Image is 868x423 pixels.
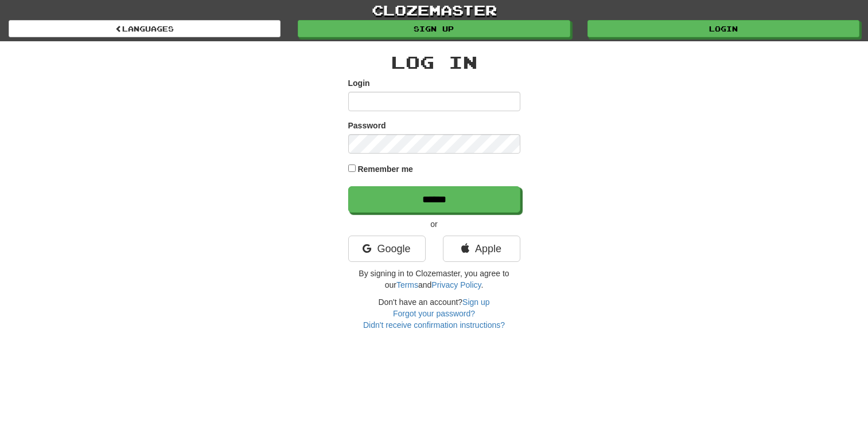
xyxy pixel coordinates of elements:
a: Terms [396,280,418,289]
a: Google [348,236,426,262]
a: Languages [9,20,281,37]
h2: Log In [348,53,520,72]
a: Sign up [298,20,570,37]
a: Didn't receive confirmation instructions? [363,320,505,330]
label: Login [348,77,370,89]
a: Forgot your password? [393,309,475,318]
p: By signing in to Clozemaster, you agree to our and . [348,268,520,291]
a: Privacy Policy [431,280,481,289]
a: Sign up [462,297,489,307]
div: Don't have an account? [348,296,520,331]
p: or [348,218,520,230]
a: Login [587,20,859,37]
label: Remember me [357,163,413,175]
label: Password [348,120,386,131]
a: Apple [443,236,520,262]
